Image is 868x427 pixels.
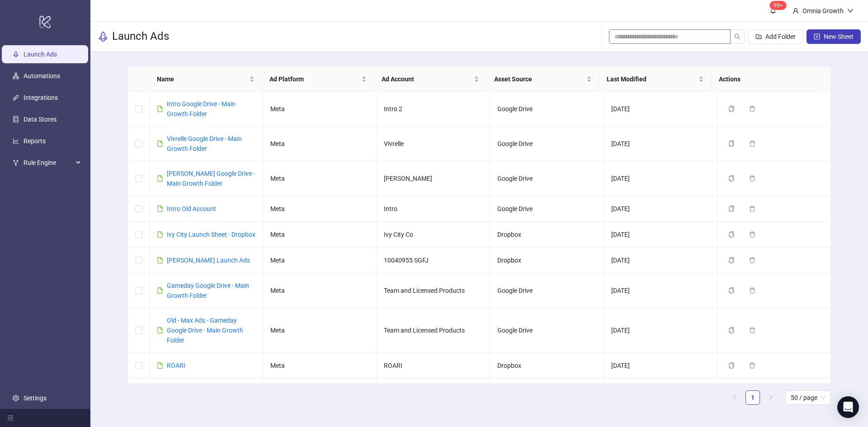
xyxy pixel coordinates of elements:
span: bell [770,7,776,14]
td: [DATE] [604,353,717,379]
td: 10040955 SGFJ [377,248,490,273]
span: copy [728,231,735,238]
span: file [157,287,163,294]
td: [DATE] [604,379,717,404]
a: Settings [24,394,47,402]
a: Intro Old Account [167,205,216,212]
td: Google Drive [490,161,604,196]
button: New Sheet [807,29,861,44]
a: Intro Google Drive - Main Growth Folder [167,100,236,117]
td: [DATE] [604,273,717,308]
td: [DATE] [604,161,717,196]
td: Dropbox [490,379,604,404]
h3: Launch Ads [112,29,169,44]
td: ROARI [377,353,490,379]
a: Reports [24,137,46,145]
td: Team and Licensed Products [377,273,490,308]
th: Name [150,67,262,92]
span: Ad Account [382,74,472,84]
span: delete [749,287,755,294]
span: delete [749,141,755,147]
span: copy [728,287,735,294]
td: Meta [263,222,377,248]
span: file [157,327,163,333]
th: Ad Account [374,67,487,92]
td: Intro [377,196,490,222]
a: [PERSON_NAME] Launch Ads [167,257,250,264]
td: Google Drive [490,308,604,353]
a: Integrations [24,94,58,101]
span: plus-square [814,33,820,40]
span: delete [749,106,755,112]
td: Google Drive [490,127,604,161]
span: file [157,231,163,238]
span: delete [749,257,755,263]
td: Meta [263,127,377,161]
div: Omnia Growth [799,6,847,16]
span: Add Folder [765,33,796,40]
th: Actions [712,67,824,92]
span: file [157,141,163,147]
td: Meta [263,379,377,404]
span: copy [728,141,735,147]
span: copy [728,327,735,333]
button: left [727,390,742,405]
td: Dropbox [490,353,604,379]
a: Vivrelle Google Drive - Main Growth Folder [167,135,242,152]
th: Last Modified [599,67,712,92]
span: right [768,394,774,400]
span: delete [749,327,755,333]
td: Google Drive [490,196,604,222]
td: [DATE] [604,222,717,248]
span: Asset Source [494,74,585,84]
th: Asset Source [487,67,599,92]
td: [DATE] [604,196,717,222]
span: menu-fold [7,415,14,421]
span: delete [749,362,755,369]
span: delete [749,175,755,182]
span: delete [749,206,755,212]
td: [PERSON_NAME] 2025 [377,379,490,404]
span: file [157,106,163,112]
a: Data Stores [24,116,57,123]
span: 50 / page [791,391,826,404]
a: Old - Max Ads - Gameday Google Drive - Main Growth Folder [167,317,243,344]
td: Vivrelle [377,127,490,161]
span: file [157,362,163,369]
td: Meta [263,353,377,379]
a: ROARI [167,362,185,369]
td: Meta [263,161,377,196]
td: Google Drive [490,92,604,127]
a: Ivy City Launch Sheet - Dropbox [167,231,255,238]
td: Dropbox [490,222,604,248]
a: Automations [24,72,60,80]
td: Google Drive [490,273,604,308]
td: Intro 2 [377,92,490,127]
div: Open Intercom Messenger [837,396,859,418]
a: Gameday Google Drive - Main Growth Folder [167,282,249,299]
span: down [847,8,854,14]
a: 1 [746,391,759,404]
td: Meta [263,273,377,308]
td: Team and Licensed Products [377,308,490,353]
td: [PERSON_NAME] [377,161,490,196]
span: copy [728,206,735,212]
li: Next Page [764,390,778,405]
span: Name [157,74,247,84]
td: Meta [263,92,377,127]
span: folder-add [755,33,762,40]
a: [PERSON_NAME] Google Drive - Main Growth Folder [167,170,255,187]
td: Dropbox [490,248,604,273]
span: copy [728,257,735,263]
span: copy [728,175,735,182]
span: file [157,257,163,263]
span: user [793,8,799,14]
div: Page Size [785,390,831,405]
td: Meta [263,308,377,353]
span: copy [728,106,735,112]
td: [DATE] [604,92,717,127]
button: right [764,390,778,405]
span: New Sheet [824,33,854,40]
button: Add Folder [748,29,803,44]
td: Ivy City Co [377,222,490,248]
